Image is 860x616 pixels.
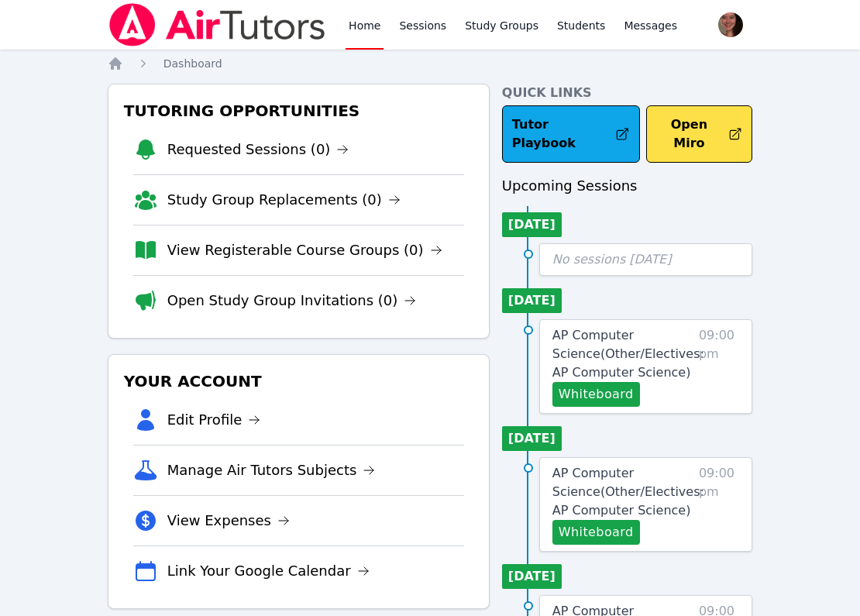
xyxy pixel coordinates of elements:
[552,464,704,520] a: AP Computer Science(Other/Electives: AP Computer Science)
[121,367,476,395] h3: Your Account
[699,326,739,407] span: 09:00 pm
[167,290,417,311] a: Open Study Group Invitations (0)
[502,288,562,313] li: [DATE]
[108,56,753,71] nav: Breadcrumb
[502,564,562,589] li: [DATE]
[699,464,739,545] span: 09:00 pm
[167,459,376,481] a: Manage Air Tutors Subjects
[163,57,222,70] span: Dashboard
[121,97,476,125] h3: Tutoring Opportunities
[167,239,442,261] a: View Registerable Course Groups (0)
[552,252,672,267] span: No sessions [DATE]
[502,175,752,197] h3: Upcoming Sessions
[167,560,370,582] a: Link Your Google Calendar
[552,382,640,407] button: Whiteboard
[502,426,562,451] li: [DATE]
[167,510,290,532] a: View Expenses
[163,56,222,71] a: Dashboard
[167,409,261,431] a: Edit Profile
[552,466,704,518] span: AP Computer Science ( Other/Electives: AP Computer Science )
[552,328,704,380] span: AP Computer Science ( Other/Electives: AP Computer Science )
[167,189,401,211] a: Study Group Replacements (0)
[108,3,327,46] img: Air Tutors
[552,520,640,545] button: Whiteboard
[167,139,349,160] a: Requested Sessions (0)
[624,18,677,33] span: Messages
[502,212,562,237] li: [DATE]
[502,105,640,163] a: Tutor Playbook
[502,84,752,102] h4: Quick Links
[552,326,704,382] a: AP Computer Science(Other/Electives: AP Computer Science)
[646,105,752,163] button: Open Miro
